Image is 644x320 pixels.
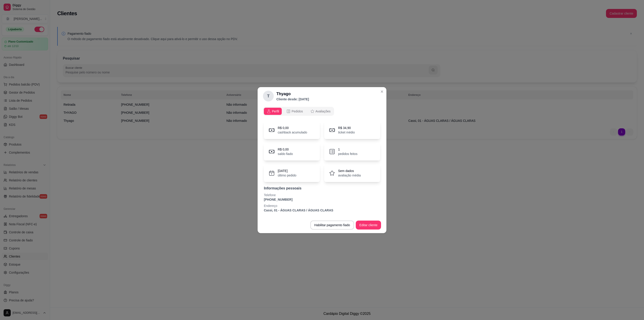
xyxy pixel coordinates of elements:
[278,126,307,130] p: R$ 0,00
[264,208,380,213] p: Cassi, 01 - ÁGUAS CLARAS / ÁGUAS CLARAS
[278,147,293,152] p: R$ 0,00
[263,107,381,116] div: opções
[278,152,293,156] p: saldo fiado
[263,91,274,101] div: T
[278,173,296,178] p: último pedido
[316,109,330,114] span: Avaliações
[338,147,357,152] p: 1
[310,221,354,230] button: Habilitar pagamento fiado
[338,130,355,135] p: ticket médio
[264,197,380,202] p: [PHONE_NUMBER]
[263,107,334,116] div: opções
[338,126,355,130] p: R$ 34,90
[276,91,309,97] h2: Thyago
[338,169,361,173] p: Sem dados
[338,152,357,156] p: pedidos feitos
[264,186,380,191] p: Informações pessoais
[264,204,380,208] p: Endereço
[292,109,303,114] span: Pedidos
[278,130,307,135] p: cashback acumulado
[272,109,279,114] span: Perfil
[378,88,386,95] button: Close
[356,221,381,230] button: Editar cliente
[338,173,361,178] p: avaliação média
[278,169,296,173] p: [DATE]
[276,97,309,101] p: Cliente desde: [DATE]
[264,193,380,197] p: Telefone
